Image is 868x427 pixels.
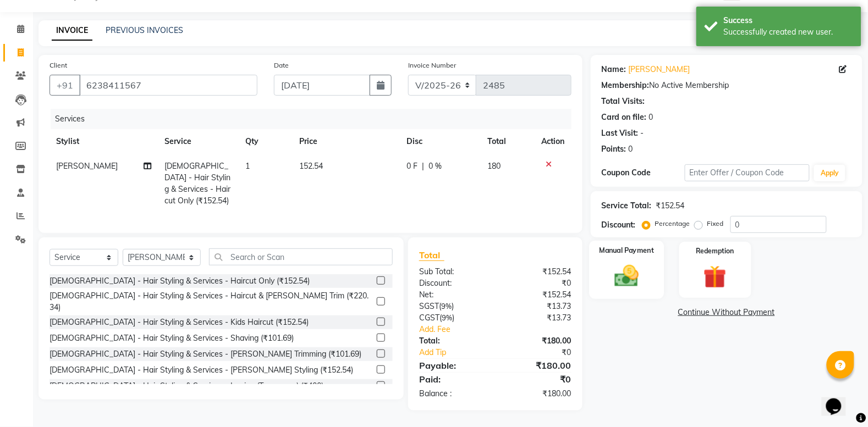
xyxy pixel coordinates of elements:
div: ₹180.00 [495,335,579,347]
span: 0 % [429,160,442,172]
th: Disc [400,129,481,154]
span: [DEMOGRAPHIC_DATA] - Hair Styling & Services - Haircut Only (₹152.54) [165,161,231,206]
a: PREVIOUS INVOICES [106,25,183,35]
label: Date [274,60,289,70]
img: _cash.svg [607,262,646,290]
div: 0 [629,143,633,155]
div: ( ) [411,312,495,324]
div: Balance : [411,388,495,400]
th: Stylist [50,129,158,154]
div: ₹180.00 [495,388,579,400]
a: Add Tip [411,347,509,358]
div: ₹152.54 [495,289,579,301]
div: [DEMOGRAPHIC_DATA] - Hair Styling & Services - Kids Haircut (₹152.54) [50,317,309,328]
span: | [422,160,425,172]
div: ₹0 [495,373,579,386]
div: Service Total: [602,200,652,212]
th: Total [481,129,535,154]
div: Sub Total: [411,266,495,278]
div: No Active Membership [602,80,851,91]
iframe: chat widget [822,383,857,416]
div: Services [51,109,580,129]
div: ₹152.54 [656,200,685,212]
div: Membership: [602,80,650,91]
div: [DEMOGRAPHIC_DATA] - Hair Styling & Services - Haircut Only (₹152.54) [50,275,310,287]
a: Add. Fee [411,324,580,335]
div: Card on file: [602,112,647,123]
div: Total: [411,335,495,347]
div: ₹0 [495,278,579,289]
div: Coupon Code [602,167,685,179]
a: INVOICE [52,21,92,41]
span: 9% [441,302,452,310]
span: CGST [419,313,440,323]
label: Percentage [655,219,690,229]
div: 0 [649,112,653,123]
label: Fixed [707,219,724,229]
label: Redemption [696,246,734,256]
div: ₹180.00 [495,359,579,372]
div: ₹152.54 [495,266,579,278]
span: 9% [442,313,452,322]
label: Client [50,60,67,70]
button: Apply [814,165,845,181]
th: Qty [239,129,293,154]
span: [PERSON_NAME] [56,161,118,171]
div: Payable: [411,359,495,372]
div: ₹13.73 [495,312,579,324]
div: Paid: [411,373,495,386]
div: Successfully created new user. [724,26,853,38]
div: [DEMOGRAPHIC_DATA] - Hair Styling & Services - Shaving (₹101.69) [50,332,294,344]
div: Discount: [411,278,495,289]
input: Search or Scan [209,248,393,265]
div: ( ) [411,301,495,312]
label: Invoice Number [408,60,456,70]
div: ₹13.73 [495,301,579,312]
span: 0 F [407,160,418,172]
a: Continue Without Payment [593,307,860,318]
input: Enter Offer / Coupon Code [685,164,810,181]
div: Net: [411,289,495,301]
div: [DEMOGRAPHIC_DATA] - Hair Styling & Services - [PERSON_NAME] Styling (₹152.54) [50,364,353,376]
label: Manual Payment [599,245,654,256]
span: 1 [246,161,250,171]
span: 180 [487,161,501,171]
div: Success [724,15,853,26]
input: Search by Name/Mobile/Email/Code [79,75,257,96]
div: [DEMOGRAPHIC_DATA] - Hair Styling & Services - [PERSON_NAME] Trimming (₹101.69) [50,348,361,360]
div: Discount: [602,219,636,231]
div: Total Visits: [602,96,645,107]
div: Last Visit: [602,127,639,139]
span: SGST [419,301,439,311]
div: ₹0 [509,347,580,358]
div: Points: [602,143,627,155]
div: [DEMOGRAPHIC_DATA] - Hair Styling & Services - Ironing (Temporary) (₹400) [50,380,323,392]
th: Action [535,129,572,154]
span: 152.54 [300,161,323,171]
a: [PERSON_NAME] [629,64,690,75]
div: - [641,127,644,139]
div: [DEMOGRAPHIC_DATA] - Hair Styling & Services - Haircut & [PERSON_NAME] Trim (₹220.34) [50,290,372,313]
th: Service [158,129,239,154]
button: +91 [50,75,80,96]
div: Name: [602,64,627,75]
th: Price [293,129,400,154]
span: Total [419,249,444,261]
img: _gift.svg [696,263,734,291]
